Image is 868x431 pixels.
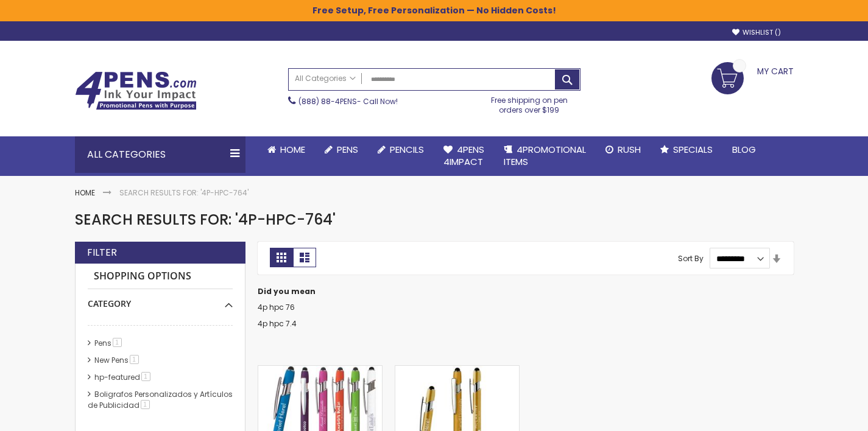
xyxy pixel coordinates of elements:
[75,209,336,230] span: Search results for: '4p-hpc-764'
[91,372,155,382] a: hp-featured1
[258,136,315,163] a: Home
[390,143,424,156] span: Pencils
[258,302,295,312] a: 4p hpc 76
[337,143,358,156] span: Pens
[732,28,781,37] a: Wishlist
[722,136,766,163] a: Blog
[298,96,357,107] a: (888) 88-4PENS
[91,338,126,348] a: Pens1
[315,136,368,163] a: Pens
[113,338,122,347] span: 1
[732,143,756,156] span: Blog
[494,136,596,176] a: 4PROMOTIONALITEMS
[280,143,305,156] span: Home
[130,355,139,364] span: 1
[504,143,586,168] span: 4PROMOTIONAL ITEMS
[478,91,580,115] div: Free shipping on pen orders over $199
[443,143,484,168] span: 4Pens 4impact
[258,287,794,296] dt: Did you mean
[434,136,494,176] a: 4Pens4impact
[673,143,713,156] span: Specials
[75,187,95,198] a: Home
[141,372,150,381] span: 1
[295,74,356,83] span: All Categories
[88,389,233,410] a: Boligrafos Personalizados y Artículos de Publicidad1
[289,69,362,89] a: All Categories
[651,136,722,163] a: Specials
[119,187,249,198] strong: Search results for: '4p-hpc-764'
[258,318,297,329] a: 4p hpc 7.4
[87,246,117,259] strong: Filter
[141,400,150,409] span: 1
[88,264,233,290] strong: Shopping Options
[596,136,651,163] a: Rush
[75,136,245,173] div: All Categories
[75,71,197,110] img: 4Pens Custom Pens and Promotional Products
[395,365,519,376] a: Custom Soft Touch Gold Pen with Top Stylus
[270,248,293,267] strong: Grid
[368,136,434,163] a: Pencils
[91,355,143,365] a: New Pens1
[618,143,641,156] span: Rush
[258,365,382,376] a: Epic Soft Touch® Custom Pens + Stylus - Special Offer
[88,289,233,310] div: Category
[298,96,398,107] span: - Call Now!
[678,253,704,264] label: Sort By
